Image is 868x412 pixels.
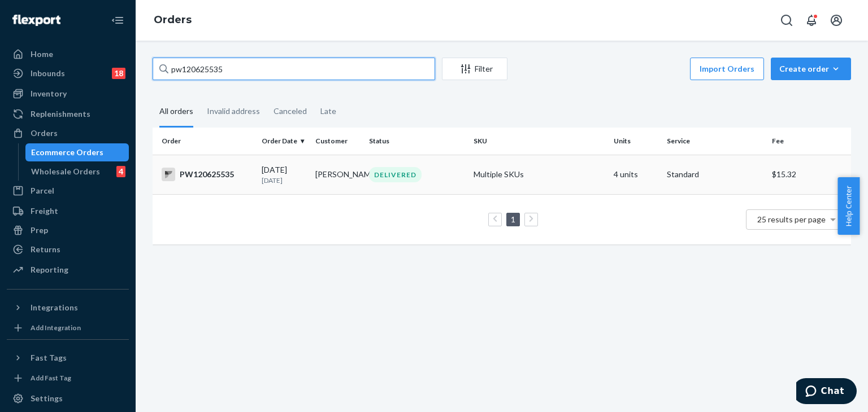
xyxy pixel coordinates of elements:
[364,128,469,155] th: Status
[609,128,663,155] th: Units
[153,128,257,155] th: Order
[7,64,129,82] a: Inbounds18
[767,128,851,155] th: Fee
[12,15,60,26] img: Flexport logo
[31,225,48,236] div: Prep
[7,321,129,335] a: Add Integration
[7,202,129,220] a: Freight
[31,302,78,313] div: Integrations
[779,63,843,74] div: Create order
[31,244,60,255] div: Returns
[771,58,851,80] button: Create order
[609,155,663,194] td: 4 units
[25,143,129,161] a: Ecommerce Orders
[690,58,764,80] button: Import Orders
[7,221,129,239] a: Prep
[311,155,364,194] td: [PERSON_NAME]
[775,9,798,32] button: Open Search Box
[154,14,192,26] a: Orders
[7,105,129,123] a: Replenishments
[25,163,129,181] a: Wholesale Orders4
[7,389,129,407] a: Settings
[31,393,63,404] div: Settings
[162,168,253,181] div: PW120625535
[31,88,67,99] div: Inventory
[31,49,53,60] div: Home
[106,9,129,32] button: Close Navigation
[442,58,507,80] button: Filter
[320,97,336,126] div: Late
[145,4,201,37] ol: breadcrumbs
[442,63,507,74] div: Filter
[31,166,100,177] div: Wholesale Orders
[662,128,767,155] th: Service
[800,9,823,32] button: Open notifications
[112,68,125,79] div: 18
[153,58,435,80] input: Search orders
[7,261,129,279] a: Reporting
[7,240,129,258] a: Returns
[207,97,260,126] div: Invalid address
[667,169,762,180] p: Standard
[31,323,81,332] div: Add Integration
[7,371,129,385] a: Add Fast Tag
[7,182,129,200] a: Parcel
[825,9,848,32] button: Open account menu
[469,128,609,155] th: SKU
[31,147,103,158] div: Ecommerce Orders
[31,128,58,139] div: Orders
[757,214,826,224] span: 25 results per page
[31,108,90,120] div: Replenishments
[262,164,306,185] div: [DATE]
[7,124,129,142] a: Orders
[767,155,851,194] td: $15.32
[837,177,860,235] button: Help Center
[262,176,306,185] p: [DATE]
[7,299,129,317] button: Integrations
[31,185,54,196] div: Parcel
[274,97,307,126] div: Canceled
[7,45,129,63] a: Home
[31,264,68,275] div: Reporting
[31,205,58,217] div: Freight
[509,214,518,224] a: Page 1 is your current page
[7,85,129,103] a: Inventory
[469,155,609,194] td: Multiple SKUs
[159,97,193,128] div: All orders
[369,167,422,182] div: DELIVERED
[31,352,67,363] div: Fast Tags
[315,136,360,146] div: Customer
[116,166,125,177] div: 4
[7,349,129,367] button: Fast Tags
[31,373,71,383] div: Add Fast Tag
[31,68,65,79] div: Inbounds
[257,128,311,155] th: Order Date
[796,378,857,406] iframe: Opens a widget where you can chat to one of our agents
